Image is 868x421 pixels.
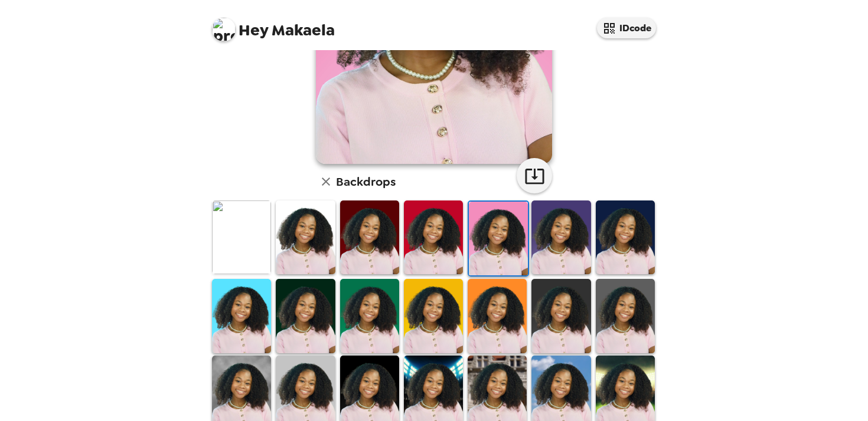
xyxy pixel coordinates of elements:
img: profile pic [212,18,236,41]
span: Hey [239,19,268,41]
span: Makaela [212,12,335,38]
h6: Backdrops [336,172,396,191]
button: IDcode [597,18,656,38]
img: Original [212,200,271,274]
